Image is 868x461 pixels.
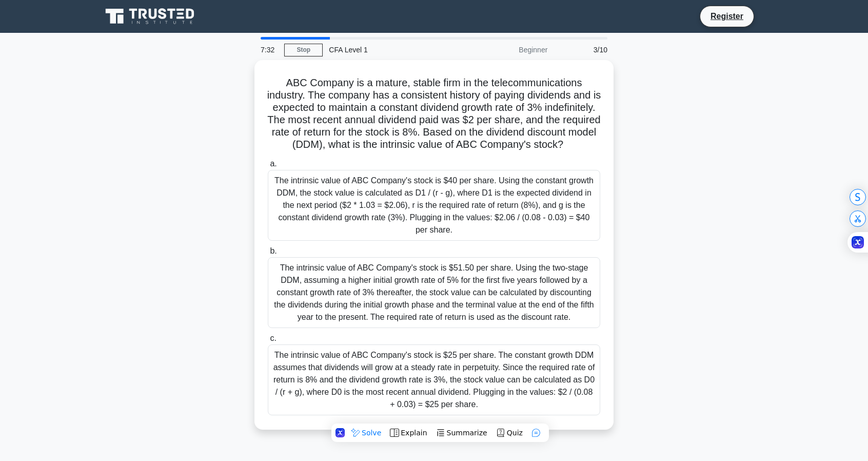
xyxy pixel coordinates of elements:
[554,40,614,60] div: 3/10
[704,10,749,23] a: Register
[270,334,276,342] span: c.
[254,40,284,60] div: 7:32
[268,344,600,415] div: The intrinsic value of ABC Company's stock is $25 per share. The constant growth DDM assumes that...
[323,40,464,60] div: CFA Level 1
[267,76,601,151] h5: ABC Company is a mature, stable firm in the telecommunications industry. The company has a consis...
[268,170,600,241] div: The intrinsic value of ABC Company's stock is $40 per share. Using the constant growth DDM, the s...
[270,246,277,255] span: b.
[268,257,600,328] div: The intrinsic value of ABC Company's stock is $51.50 per share. Using the two-stage DDM, assuming...
[464,40,554,60] div: Beginner
[270,159,277,168] span: a.
[284,44,323,56] a: Stop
